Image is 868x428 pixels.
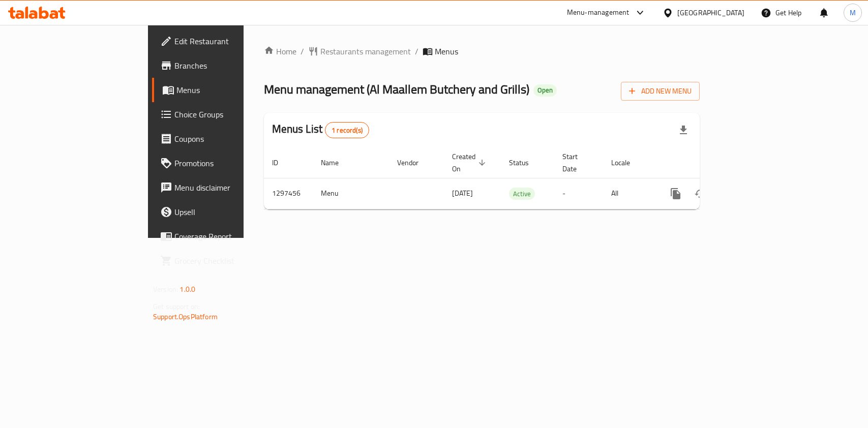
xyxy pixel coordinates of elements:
[174,255,285,267] span: Grocery Checklist
[611,157,643,169] span: Locale
[152,53,293,78] a: Branches
[655,147,769,178] th: Actions
[509,188,535,200] span: Active
[174,108,285,120] span: Choice Groups
[629,85,692,98] span: Add New Menu
[320,45,411,57] span: Restaurants management
[533,86,557,95] span: Open
[452,150,489,175] span: Created On
[153,283,178,296] span: Version:
[152,29,293,53] a: Edit Restaurant
[272,121,369,138] h2: Menus List
[152,127,293,151] a: Coupons
[152,151,293,175] a: Promotions
[179,283,195,296] span: 1.0.0
[325,126,369,135] span: 1 record(s)
[677,7,744,18] div: [GEOGRAPHIC_DATA]
[152,102,293,127] a: Choice Groups
[152,175,293,200] a: Menu disclaimer
[415,45,418,57] li: /
[174,133,285,145] span: Coupons
[153,300,200,313] span: Get support on:
[174,59,285,72] span: Branches
[533,84,557,97] div: Open
[264,147,769,209] table: enhanced table
[603,178,655,209] td: All
[174,157,285,169] span: Promotions
[567,7,630,19] div: Menu-management
[152,224,293,249] a: Coverage Report
[554,178,603,209] td: -
[452,187,473,200] span: [DATE]
[301,45,304,57] li: /
[152,78,293,102] a: Menus
[272,157,291,169] span: ID
[664,181,688,206] button: more
[174,35,285,47] span: Edit Restaurant
[313,178,389,209] td: Menu
[308,45,411,57] a: Restaurants management
[509,188,535,200] div: Active
[435,45,458,57] span: Menus
[152,249,293,273] a: Grocery Checklist
[397,157,432,169] span: Vendor
[321,157,352,169] span: Name
[688,181,712,206] button: Change Status
[621,82,700,101] button: Add New Menu
[174,230,285,242] span: Coverage Report
[264,78,529,101] span: Menu management ( Al Maallem Butchery and Grills )
[264,45,700,57] nav: breadcrumb
[509,157,542,169] span: Status
[850,7,856,18] span: M
[152,200,293,224] a: Upsell
[671,118,696,142] div: Export file
[325,122,369,138] div: Total records count
[174,181,285,194] span: Menu disclaimer
[153,310,218,323] a: Support.OpsPlatform
[562,150,591,175] span: Start Date
[176,84,285,96] span: Menus
[174,206,285,218] span: Upsell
